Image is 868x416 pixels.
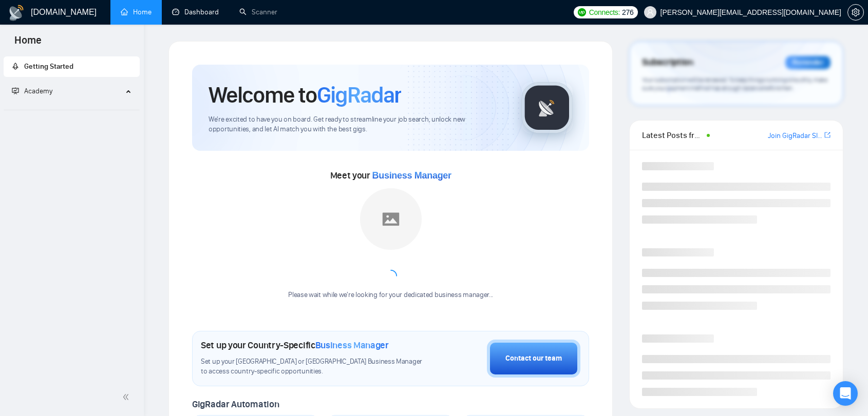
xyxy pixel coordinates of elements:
[209,81,401,109] h1: Welcome to
[192,399,279,410] span: GigRadar Automation
[121,8,152,16] a: homeHome
[847,8,864,16] a: setting
[24,62,73,71] span: Getting Started
[642,54,693,71] span: Subscription
[487,340,580,378] button: Contact our team
[848,8,863,16] span: setting
[24,87,52,95] span: Academy
[642,76,827,92] span: Your subscription will be renewed. To keep things running smoothly, make sure your payment method...
[589,7,620,18] span: Connects:
[12,87,19,94] span: fund-projection-screen
[330,170,451,181] span: Meet your
[622,7,633,18] span: 276
[8,5,25,21] img: logo
[521,82,573,133] img: gigradar-logo.png
[642,129,703,142] span: Latest Posts from the GigRadar Community
[824,130,831,140] a: export
[282,290,499,300] div: Please wait while we're looking for your dedicated business manager...
[578,8,586,16] img: upwork-logo.png
[372,170,451,181] span: Business Manager
[6,33,50,54] span: Home
[4,106,140,112] li: Academy Homepage
[239,8,277,16] a: searchScanner
[824,131,831,139] span: export
[12,87,52,95] span: Academy
[385,270,397,282] span: loading
[833,381,858,406] div: Open Intercom Messenger
[4,56,140,77] li: Getting Started
[201,340,389,351] h1: Set up your Country-Specific
[12,63,19,70] span: rocket
[172,8,219,16] a: dashboardDashboard
[315,340,389,351] span: Business Manager
[768,130,822,142] a: Join GigRadar Slack Community
[201,357,429,377] span: Set up your [GEOGRAPHIC_DATA] or [GEOGRAPHIC_DATA] Business Manager to access country-specific op...
[209,115,505,134] span: We're excited to have you on board. Get ready to streamline your job search, unlock new opportuni...
[505,353,562,364] div: Contact our team
[122,392,133,402] span: double-left
[647,9,654,16] span: user
[317,81,401,109] span: GigRadar
[785,56,831,69] div: Reminder
[360,188,422,250] img: placeholder.png
[847,4,864,21] button: setting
